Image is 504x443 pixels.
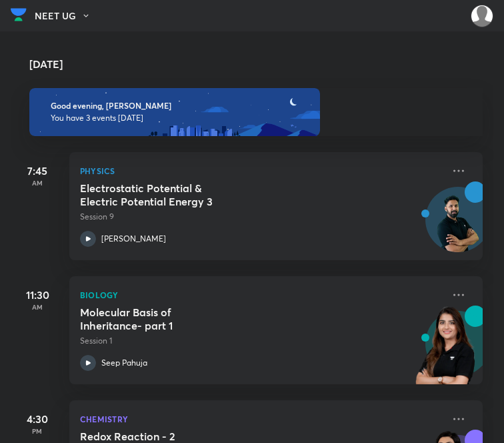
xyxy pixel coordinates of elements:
[11,287,64,303] h5: 11:30
[101,357,147,369] p: Seep Pahuja
[11,427,64,435] p: PM
[80,335,443,347] p: Session 1
[11,163,64,179] h5: 7:45
[80,181,246,208] h5: Electrostatic Potential & Electric Potential Energy 3
[11,411,64,427] h5: 4:30
[11,5,27,28] a: Company Logo
[80,411,443,427] p: Chemistry
[80,306,246,332] h5: Molecular Basis of Inheritance- part 1
[426,194,490,258] img: Avatar
[80,211,443,223] p: Session 9
[51,101,461,111] h6: Good evening, [PERSON_NAME]
[409,306,483,398] img: unacademy
[11,179,64,187] p: AM
[29,88,320,136] img: evening
[471,5,493,27] img: Amisha Rani
[51,113,461,123] p: You have 3 events [DATE]
[80,163,443,179] p: Physics
[80,430,246,443] h5: Redox Reaction - 2
[11,303,64,311] p: AM
[35,6,99,26] button: NEET UG
[80,287,443,303] p: Biology
[101,233,166,245] p: [PERSON_NAME]
[11,5,27,25] img: Company Logo
[29,59,496,69] h4: [DATE]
